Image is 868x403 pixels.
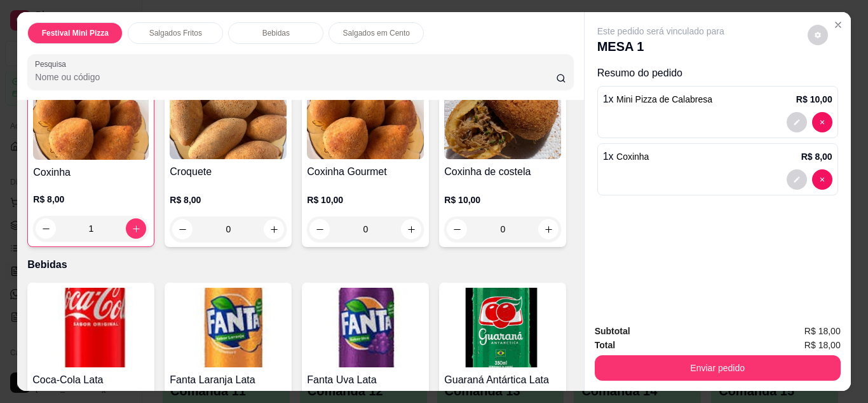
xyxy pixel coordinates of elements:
[804,338,841,352] span: R$ 18,00
[170,80,287,159] img: product-image
[307,164,424,180] h4: Coxinha Gourmet
[33,193,149,206] p: R$ 8,00
[595,326,630,336] strong: Subtotal
[170,164,287,180] h4: Croquete
[595,340,615,350] strong: Total
[33,80,149,160] img: product-image
[796,93,832,106] p: R$ 10,00
[444,164,561,180] h4: Coxinha de costela
[603,92,712,107] p: 1 x
[309,219,330,239] button: decrease-product-quantity
[812,169,832,190] button: decrease-product-quantity
[307,288,424,367] img: product-image
[538,219,559,239] button: increase-product-quantity
[36,218,56,239] button: decrease-product-quantity
[27,257,573,272] p: Bebidas
[35,59,71,69] label: Pesquisa
[787,112,807,132] button: decrease-product-quantity
[804,324,841,338] span: R$ 18,00
[170,372,287,388] h4: Fanta Laranja Lata
[126,218,146,239] button: increase-product-quantity
[33,165,149,180] h4: Coxinha
[170,194,287,206] p: R$ 8,00
[35,71,556,83] input: Pesquisa
[149,28,202,38] p: Salgados Fritos
[447,219,467,239] button: decrease-product-quantity
[812,112,832,132] button: decrease-product-quantity
[828,15,848,35] button: Close
[307,194,424,206] p: R$ 10,00
[808,25,828,45] button: decrease-product-quantity
[603,149,649,164] p: 1 x
[307,80,424,159] img: product-image
[595,355,841,381] button: Enviar pedido
[597,25,724,38] p: Este pedido será vinculado para
[444,288,561,367] img: product-image
[801,150,832,163] p: R$ 8,00
[262,28,290,38] p: Bebidas
[616,94,712,104] span: Mini Pizza de Calabresa
[32,288,149,367] img: product-image
[170,288,287,367] img: product-image
[264,219,284,239] button: increase-product-quantity
[597,38,724,55] p: MESA 1
[787,169,807,190] button: decrease-product-quantity
[444,194,561,206] p: R$ 10,00
[343,28,410,38] p: Salgados em Cento
[444,80,561,159] img: product-image
[42,28,109,38] p: Festival Mini Pizza
[597,66,838,81] p: Resumo do pedido
[172,219,193,239] button: decrease-product-quantity
[401,219,421,239] button: increase-product-quantity
[307,372,424,388] h4: Fanta Uva Lata
[444,372,561,388] h4: Guaraná Antártica Lata
[32,372,149,388] h4: Coca-Cola Lata
[616,152,649,162] span: Coxinha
